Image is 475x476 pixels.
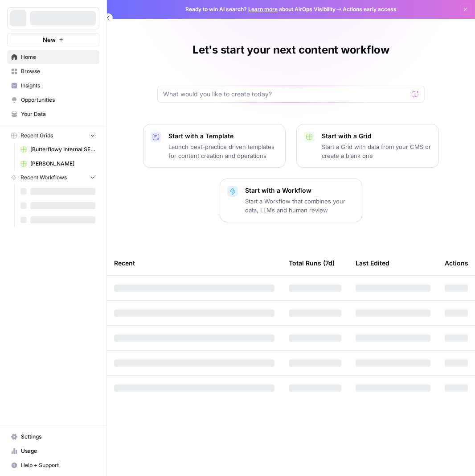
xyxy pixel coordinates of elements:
a: Browse [7,64,99,79]
a: Home [7,50,99,64]
span: Recent Workflows [20,174,67,182]
a: Opportunities [7,93,99,107]
div: Total Runs (7d) [289,251,335,275]
div: Recent [114,251,274,275]
p: Start a Grid with data from your CMS or create a blank one [322,142,431,160]
span: Usage [21,447,95,455]
p: Start with a Workflow [245,186,355,195]
span: Your Data [21,110,95,118]
button: Recent Workflows [7,171,99,184]
span: [PERSON_NAME] [30,160,95,168]
span: Opportunities [21,96,95,104]
span: Insights [21,82,95,90]
a: Insights [7,79,99,93]
div: Last Edited [356,251,389,275]
button: Start with a GridStart a Grid with data from your CMS or create a blank one [296,124,439,168]
a: [PERSON_NAME] [16,157,99,171]
span: Help + Support [21,461,95,469]
span: Browse [21,67,95,75]
span: Settings [21,433,95,441]
p: Launch best-practice driven templates for content creation and operations [168,142,278,160]
span: Ready to win AI search? about AirOps Visibility [185,5,336,13]
a: Your Data [7,107,99,121]
span: Recent Grids [20,132,53,140]
a: Usage [7,444,99,458]
span: Actions early access [343,5,397,13]
input: What would you like to create today? [163,90,408,99]
p: Start a Workflow that combines your data, LLMs and human review [245,197,355,215]
h1: Let's start your next content workflow [192,43,389,57]
a: Learn more [248,6,278,12]
div: Actions [445,251,468,275]
button: Help + Support [7,458,99,472]
button: Start with a TemplateLaunch best-practice driven templates for content creation and operations [143,124,286,168]
button: Start with a WorkflowStart a Workflow that combines your data, LLMs and human review [220,178,362,222]
span: New [43,35,56,44]
a: [Butterflowy Internal SEO] Blogs [16,142,99,157]
span: [Butterflowy Internal SEO] Blogs [30,145,95,153]
span: Home [21,53,95,61]
a: Settings [7,430,99,444]
button: New [7,33,99,46]
button: Recent Grids [7,129,99,142]
p: Start with a Grid [322,132,431,141]
p: Start with a Template [168,132,278,141]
